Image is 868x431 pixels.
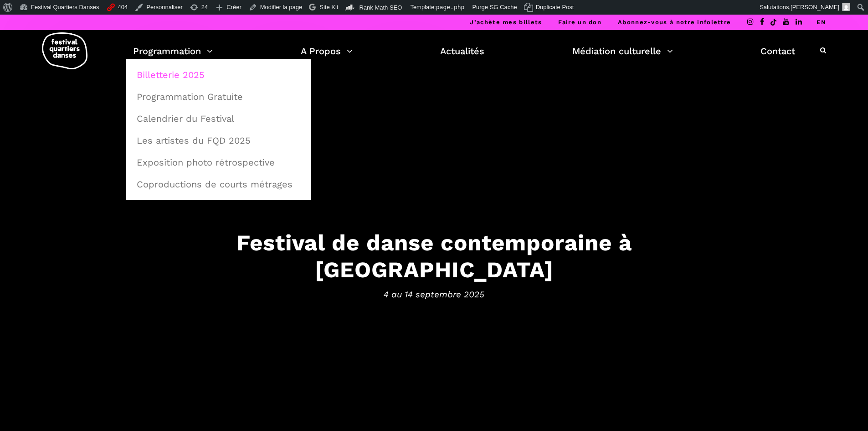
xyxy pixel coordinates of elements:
[572,43,673,59] a: Médiation culturelle
[131,130,306,151] a: Les artistes du FQD 2025
[301,43,353,59] a: A Propos
[470,19,542,26] a: J’achète mes billets
[558,19,601,26] a: Faire un don
[42,32,87,69] img: logo-fqd-med
[440,43,484,59] a: Actualités
[359,4,402,11] span: Rank Math SEO
[131,108,306,129] a: Calendrier du Festival
[319,4,338,10] span: Site Kit
[131,152,306,173] a: Exposition photo rétrospective
[791,4,839,10] span: [PERSON_NAME]
[152,229,717,283] h3: Festival de danse contemporaine à [GEOGRAPHIC_DATA]
[436,4,465,10] span: page.php
[760,43,795,59] a: Contact
[131,174,306,195] a: Coproductions de courts métrages
[618,19,731,26] a: Abonnez-vous à notre infolettre
[131,64,306,85] a: Billetterie 2025
[152,287,717,301] span: 4 au 14 septembre 2025
[133,43,213,59] a: Programmation
[131,86,306,107] a: Programmation Gratuite
[817,19,826,26] a: EN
